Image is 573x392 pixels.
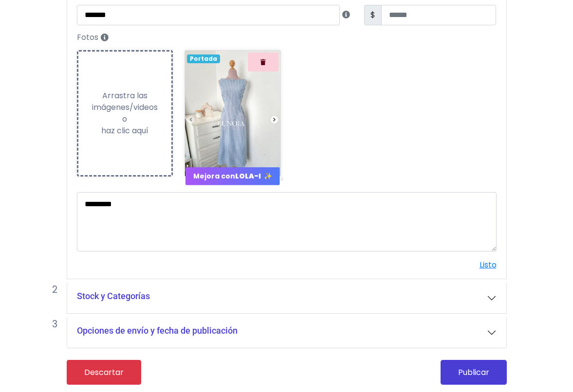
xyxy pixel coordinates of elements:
[364,5,382,25] span: $
[235,171,261,181] strong: LOLA-I
[185,167,280,186] button: Mejora conLOLA-I ✨
[67,318,506,348] button: Opciones de envío y fecha de publicación
[248,53,278,71] button: Quitar
[67,360,141,385] a: Descartar
[78,90,172,137] div: Arrastra las imágenes/videos o haz clic aquí
[77,291,150,302] h5: Stock y Categorías
[264,171,272,181] span: ✨
[77,325,238,336] h5: Opciones de envío y fecha de publicación
[441,360,507,385] button: Publicar
[185,51,280,177] img: 2Q==
[67,283,506,313] button: Stock y Categorías
[187,54,220,63] span: Portada
[71,29,502,46] label: Fotos
[480,259,497,270] a: Listo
